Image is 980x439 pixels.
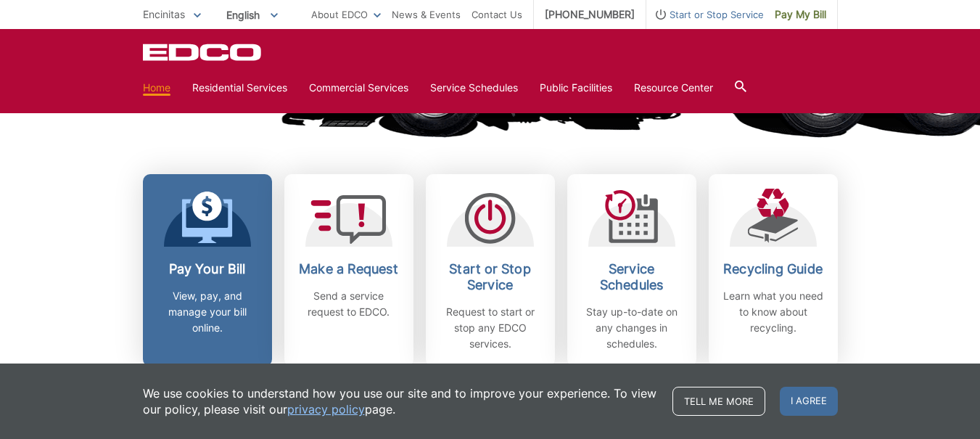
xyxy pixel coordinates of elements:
span: Encinitas [143,8,185,20]
h2: Pay Your Bill [154,261,261,277]
a: Residential Services [192,80,287,96]
a: Resource Center [634,80,713,96]
p: Learn what you need to know about recycling. [720,288,827,336]
a: Commercial Services [309,80,408,96]
h2: Recycling Guide [720,261,827,277]
h2: Make a Request [295,261,403,277]
span: Pay My Bill [775,7,826,22]
a: Tell me more [672,387,765,416]
p: Stay up-to-date on any changes in schedules. [578,304,685,352]
a: Service Schedules Stay up-to-date on any changes in schedules. [567,174,696,366]
a: privacy policy [287,401,365,417]
a: Home [143,80,170,96]
p: View, pay, and manage your bill online. [154,288,261,336]
a: News & Events [392,7,461,22]
a: Recycling Guide Learn what you need to know about recycling. [709,174,838,366]
a: EDCD logo. Return to the homepage. [143,44,263,61]
p: We use cookies to understand how you use our site and to improve your experience. To view our pol... [143,385,658,417]
span: I agree [780,387,838,416]
a: Make a Request Send a service request to EDCO. [284,174,413,366]
a: About EDCO [311,7,381,22]
a: Service Schedules [430,80,518,96]
span: English [215,3,289,27]
a: Public Facilities [540,80,612,96]
h2: Service Schedules [578,261,685,293]
a: Pay Your Bill View, pay, and manage your bill online. [143,174,272,366]
p: Request to start or stop any EDCO services. [437,304,544,352]
p: Send a service request to EDCO. [295,288,403,320]
a: Contact Us [472,7,522,22]
h2: Start or Stop Service [437,261,544,293]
